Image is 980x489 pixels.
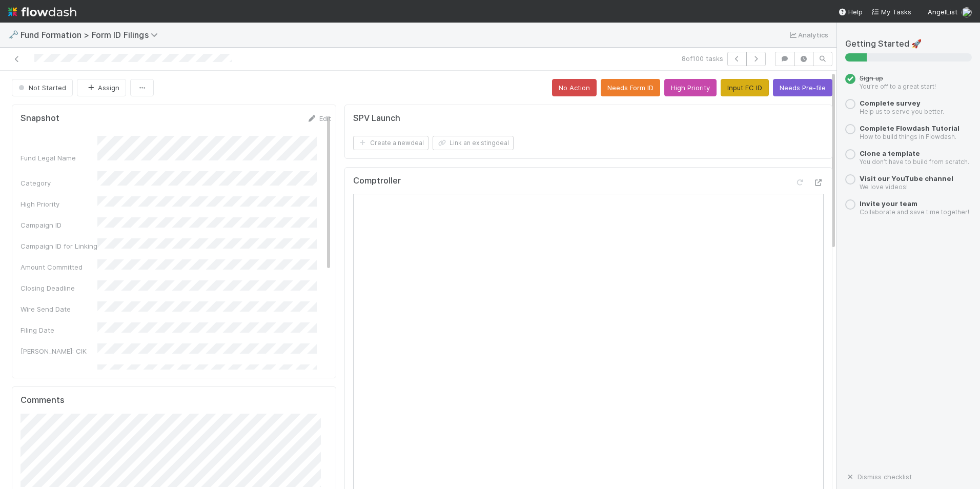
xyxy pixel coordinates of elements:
[552,79,597,96] button: No Action
[721,79,769,96] button: Input FC ID
[838,7,863,17] div: Help
[871,8,911,16] span: My Tasks
[860,199,917,208] a: Invite your team
[21,178,97,188] div: Category
[860,174,953,182] a: Visit our YouTube channel
[871,7,911,17] a: My Tasks
[773,79,832,96] button: Needs Pre-file
[860,158,969,166] small: You don’t have to build from scratch.
[307,114,331,123] a: Edit
[12,79,73,96] button: Not Started
[21,113,59,124] h5: Snapshot
[664,79,717,96] button: High Priority
[860,124,959,132] a: Complete Flowdash Tutorial
[8,30,18,39] span: 🗝️
[788,29,828,41] a: Analytics
[16,84,66,92] span: Not Started
[860,183,908,191] small: We love videos!
[860,149,920,157] a: Clone a template
[860,83,936,90] small: You’re off to a great start!
[21,220,97,230] div: Campaign ID
[21,304,97,314] div: Wire Send Date
[860,74,883,82] span: Sign up
[21,367,97,377] div: Review Notes
[845,39,972,49] h5: Getting Started 🚀
[21,325,97,335] div: Filing Date
[353,176,401,186] h5: Comptroller
[433,136,514,150] button: Link an existingdeal
[21,283,97,293] div: Closing Deadline
[21,30,163,40] span: Fund Formation > Form ID Filings
[962,7,972,17] img: avatar_7d33b4c2-6dd7-4bf3-9761-6f087fa0f5c6.png
[21,395,328,405] h5: Comments
[860,208,969,216] small: Collaborate and save time together!
[353,113,400,124] h5: SPV Launch
[860,99,921,107] a: Complete survey
[8,3,76,21] img: logo-inverted-e16ddd16eac7371096b0.svg
[21,153,97,163] div: Fund Legal Name
[21,199,97,209] div: High Priority
[860,133,956,140] small: How to build things in Flowdash.
[845,473,912,481] a: Dismiss checklist
[77,79,126,96] button: Assign
[682,53,723,64] span: 8 of 100 tasks
[21,241,97,251] div: Campaign ID for Linking
[601,79,660,96] button: Needs Form ID
[21,262,97,272] div: Amount Committed
[21,346,97,356] div: [PERSON_NAME]: CIK
[928,8,957,16] span: AngelList
[860,108,944,115] small: Help us to serve you better.
[353,136,428,150] button: Create a newdeal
